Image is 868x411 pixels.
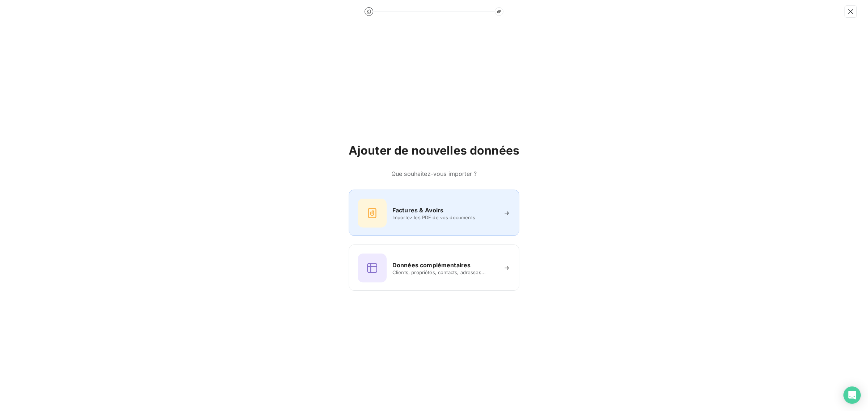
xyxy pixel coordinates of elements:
h6: Factures & Avoirs [392,206,444,215]
div: Open Intercom Messenger [843,386,861,404]
h6: Que souhaitez-vous importer ? [349,169,519,178]
span: Clients, propriétés, contacts, adresses... [392,269,497,275]
h6: Données complémentaires [392,261,471,269]
h2: Ajouter de nouvelles données [349,143,519,158]
span: Importez les PDF de vos documents [392,215,497,220]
